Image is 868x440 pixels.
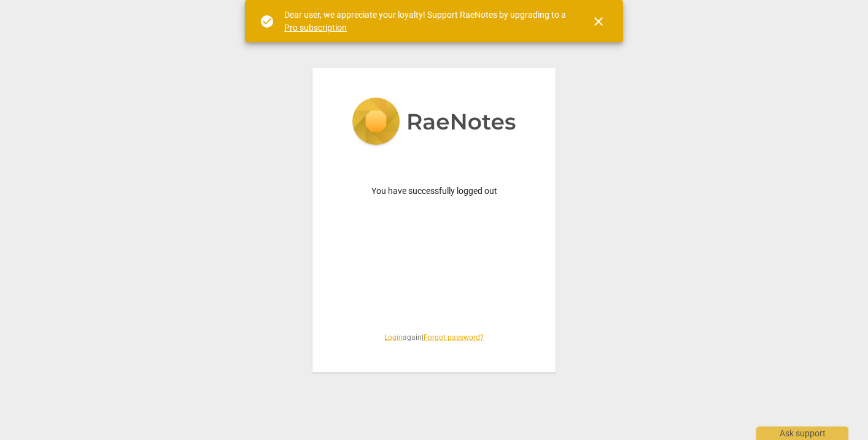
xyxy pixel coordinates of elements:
[352,98,516,148] img: 5ac2273c67554f335776073100b6d88f.svg
[342,333,526,343] span: again |
[756,426,848,440] div: Ask support
[284,23,347,33] a: Pro subscription
[591,14,606,29] span: close
[342,185,526,198] p: You have successfully logged out
[424,333,484,342] a: Forgot password?
[584,7,613,36] button: Close
[384,333,403,342] a: Login
[284,9,569,34] div: Dear user, we appreciate your loyalty! Support RaeNotes by upgrading to a
[260,14,274,29] span: check_circle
